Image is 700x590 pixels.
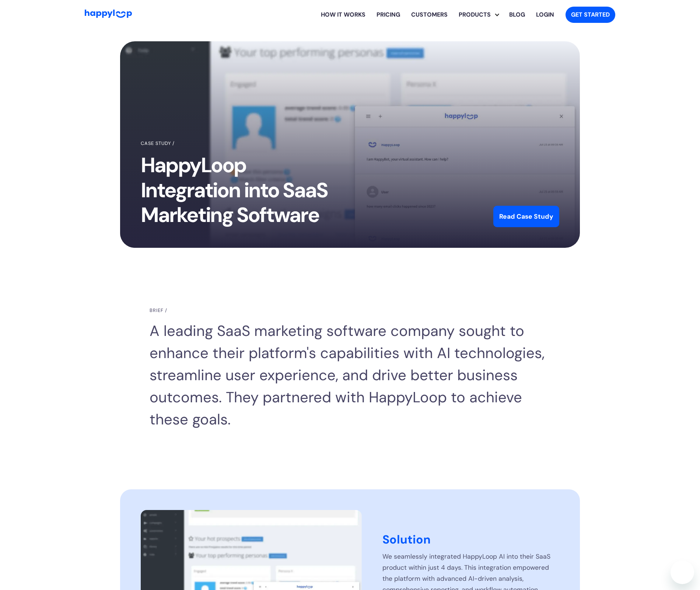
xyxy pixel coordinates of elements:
[531,3,560,27] a: Log in to your HappyLoop account
[141,153,343,227] h1: HappyLoop Integration into SaaS Marketing Software
[371,3,406,27] a: View HappyLoop pricing plans
[504,3,531,27] a: Visit the HappyLoop blog for insights
[566,7,615,23] a: Get started with HappyLoop
[453,3,504,27] div: Explore HappyLoop use cases
[85,10,132,20] a: Go to Home Page
[406,3,453,27] a: Learn how HappyLoop works
[150,307,167,314] div: Brief /
[493,206,559,227] a: Read Case Study
[499,212,553,221] div: Read Case Study
[382,534,559,545] h2: Solution
[459,3,504,27] div: PRODUCTS
[453,10,496,19] div: PRODUCTS
[150,320,550,430] div: A leading SaaS marketing software company sought to enhance their platform's capabilities with AI...
[85,10,132,18] img: HappyLoop Logo
[315,3,371,27] a: Learn how HappyLoop works
[671,560,694,584] iframe: Button to launch messaging window
[141,140,175,147] div: Case Study /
